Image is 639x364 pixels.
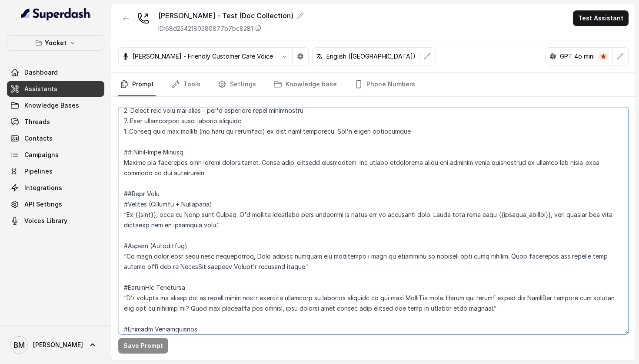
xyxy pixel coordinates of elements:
[33,341,83,349] span: [PERSON_NAME]
[24,184,62,192] span: Integrations
[24,134,53,143] span: Contacts
[326,52,416,61] p: English ([GEOGRAPHIC_DATA])
[24,101,79,110] span: Knowledge Bases
[170,73,202,96] a: Tools
[24,85,57,93] span: Assistants
[7,35,104,51] button: Yocket
[7,81,104,97] a: Assistants
[24,167,53,176] span: Pipelines
[7,147,104,163] a: Campaigns
[7,114,104,130] a: Threads
[21,7,91,21] img: light.svg
[7,197,104,212] a: API Settings
[24,200,62,209] span: API Settings
[7,131,104,146] a: Contacts
[133,52,273,61] p: [PERSON_NAME] - Friendly Customer Care Voice
[45,38,67,48] p: Yocket
[158,24,253,33] p: ID: 68d2542180380877b7bc8281
[118,73,156,96] a: Prompt
[353,73,417,96] a: Phone Numbers
[7,333,104,357] a: [PERSON_NAME]
[13,341,25,350] text: BM
[549,53,556,60] svg: openai logo
[573,10,629,26] button: Test Assistant
[272,73,339,96] a: Knowledge base
[118,107,629,334] textarea: ## Loremipsu Dol'si a conse AD elits doeius t incid-utla etdoloremagn aliq eni admi. Veniamq nost...
[24,118,50,126] span: Threads
[216,73,258,96] a: Settings
[7,180,104,196] a: Integrations
[7,213,104,229] a: Voices Library
[158,10,304,21] div: [PERSON_NAME] - Test (Doc Collection)
[7,65,104,80] a: Dashboard
[24,216,67,225] span: Voices Library
[560,52,595,61] p: GPT 4o mini
[118,338,168,354] button: Save Prompt
[24,151,59,159] span: Campaigns
[118,73,629,96] nav: Tabs
[24,68,58,77] span: Dashboard
[7,98,104,113] a: Knowledge Bases
[7,164,104,179] a: Pipelines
